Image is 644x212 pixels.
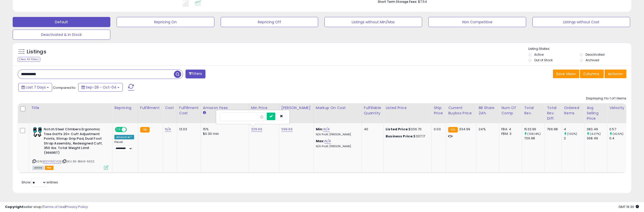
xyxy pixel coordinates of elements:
div: 736.98 [524,136,545,141]
button: Default [13,17,110,27]
div: Fulfillment [140,105,161,111]
a: B0DF8XCVQB [43,159,61,164]
p: N/A Profit [PERSON_NAME] [316,133,358,136]
div: Current Buybox Price [448,105,474,116]
button: Sep-28 - Oct-04 [78,83,123,92]
strong: Copyright [5,204,24,209]
small: (4.07%) [590,132,601,136]
div: Total Rev. Diff. [547,105,559,121]
div: 24% [479,127,495,132]
div: $336.70 [386,127,428,132]
button: Deactivated & In Stock [13,30,110,40]
b: Business Price: [386,134,413,139]
div: $337.17 [386,134,428,139]
div: 2 [564,136,584,141]
small: (108.14%) [527,132,541,136]
p: N/A Profit [PERSON_NAME] [316,145,358,148]
span: ON [115,128,122,132]
div: 1533.96 [524,127,545,132]
a: Terms of Use [43,204,65,209]
a: 329.99 [251,127,262,132]
div: 796.98 [547,127,558,132]
span: Show: entries [22,180,58,185]
div: Min Price [251,105,277,111]
div: 13.03 [179,127,197,132]
a: 599.99 [281,127,293,132]
div: Ship Price [434,105,444,116]
div: Fulfillment Cost [179,105,199,116]
div: 368.49 [587,136,607,141]
small: FBA [140,127,150,133]
div: 4 [564,127,584,132]
div: 40 [364,127,380,132]
div: 383.49 [587,127,607,132]
div: $0.30 min [203,132,245,136]
div: Markup on Cost [316,105,360,111]
div: Avg Selling Price [587,105,605,121]
button: Repricing Off [221,17,318,27]
div: FBA: 4 [501,127,518,132]
b: Listed Price: [386,127,409,132]
div: Amazon AI * [114,135,134,139]
div: Listed Price [386,105,429,111]
div: Fulfillable Quantity [364,105,381,116]
a: Privacy Policy [66,204,88,209]
small: (100%) [567,132,577,136]
button: Listings without Min/Max [324,17,422,27]
button: Listings without Cost [532,17,630,27]
div: Displaying 1 to 1 of 1 items [586,96,626,101]
h5: Listings [27,48,46,55]
a: N/A [324,139,330,144]
span: Columns [583,71,599,76]
span: 2025-10-12 19:30 GMT [618,204,639,209]
label: Active [534,52,544,57]
span: Sep-28 - Oct-04 [86,85,116,90]
b: Notch Steel Climbers Ergonomic Tree Gaffs 20+ Cuff Adjustment Points, Stirrup Grip Pad, Dual Foot... [44,127,105,156]
b: Min: [316,127,323,132]
label: Out of Stock [534,58,553,62]
div: ASIN: [32,127,108,169]
span: | SKU: RE-BNH3-9E02 [62,159,94,163]
span: FBA [45,166,53,170]
button: Filters [185,70,205,78]
div: Title [31,105,110,111]
div: BB Share 24h. [479,105,497,116]
button: Save View [553,70,579,78]
b: Max: [316,139,325,143]
th: The percentage added to the cost of goods (COGS) that forms the calculator for Min & Max prices. [314,103,362,123]
label: Deactivated [586,52,605,57]
small: (42.5%) [613,132,624,136]
span: OFF [126,128,134,132]
div: Ordered Items [564,105,582,116]
button: Non Competitive [428,17,526,27]
div: 0.57 [609,127,630,132]
div: Amazon Fees [203,105,247,111]
div: Preset: [114,140,134,152]
img: 419f3-YpoHL._SL40_.jpg [32,127,43,137]
div: 15% [203,127,245,132]
div: seller snap | | [5,205,88,209]
button: Columns [580,70,604,78]
small: FBA [448,127,458,133]
span: 334.99 [459,127,470,132]
a: N/A [323,127,329,132]
div: Clear All Filters [18,57,40,62]
div: Cost [165,105,175,111]
button: Actions [605,70,626,78]
div: FBM: 3 [501,132,518,136]
div: 0.00 [434,127,442,132]
span: All listings currently available for purchase on Amazon [32,166,44,170]
a: N/A [165,127,171,132]
p: Listing States: [528,47,631,51]
label: Archived [586,58,599,62]
div: Velocity [609,105,628,111]
button: Repricing On [117,17,214,27]
div: Repricing [114,105,136,111]
span: Compared to: [53,85,76,90]
small: Amazon Fees. [203,111,206,115]
div: Total Rev. [524,105,543,116]
span: Last 7 Days [26,85,46,90]
button: Last 7 Days [18,83,52,92]
div: [PERSON_NAME] [281,105,311,111]
div: 0.4 [609,136,630,141]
